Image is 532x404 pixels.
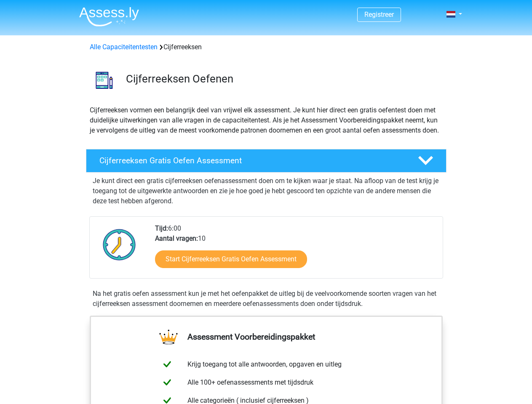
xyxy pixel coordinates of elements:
[99,156,404,165] h4: Cijferreeksen Gratis Oefen Assessment
[126,72,440,85] h3: Cijferreeksen Oefenen
[155,234,198,242] b: Aantal vragen:
[89,289,443,309] div: Na het gratis oefen assessment kun je met het oefenpakket de uitleg bij de veelvoorkomende soorte...
[86,62,122,98] img: cijferreeksen
[79,7,139,27] img: Assessly
[364,11,394,19] a: Registreer
[149,223,442,278] div: 6:00 10
[93,176,440,206] p: Je kunt direct een gratis cijferreeksen oefenassessment doen om te kijken waar je staat. Na afloo...
[155,250,307,268] a: Start Cijferreeksen Gratis Oefen Assessment
[90,105,443,136] p: Cijferreeksen vormen een belangrijk deel van vrijwel elk assessment. Je kunt hier direct een grat...
[86,42,446,52] div: Cijferreeksen
[98,223,141,266] img: Klok
[83,149,450,173] a: Cijferreeksen Gratis Oefen Assessment
[155,224,168,232] b: Tijd:
[90,43,158,51] a: Alle Capaciteitentesten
